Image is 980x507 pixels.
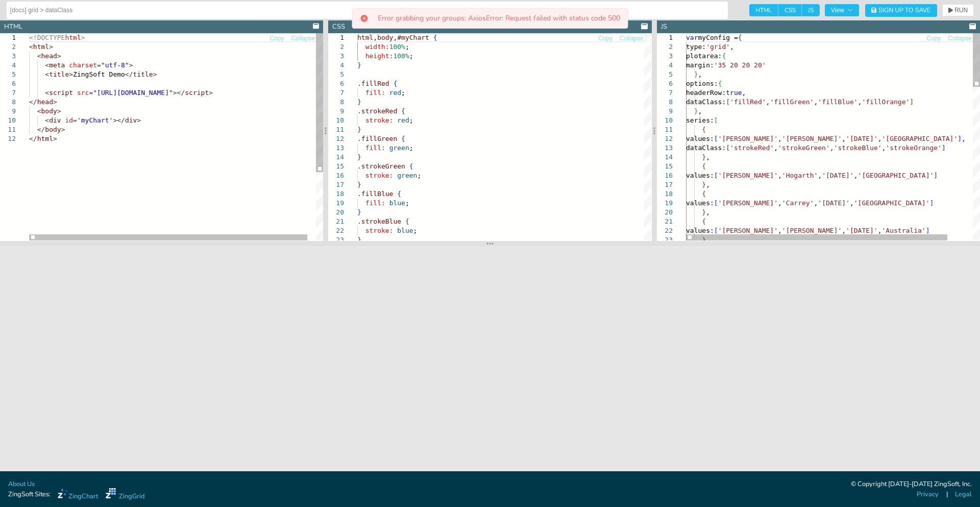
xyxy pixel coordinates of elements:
[65,116,73,124] span: id
[657,116,673,125] div: 10
[726,144,730,152] span: [
[133,70,153,78] span: title
[749,4,778,16] span: HTML
[405,43,409,51] span: ;
[702,162,706,170] span: {
[842,135,846,142] span: ,
[269,34,285,43] button: Copy
[137,116,141,124] span: >
[850,199,854,207] span: ,
[834,144,881,152] span: 'strokeBlue'
[962,135,966,142] span: ,
[328,33,344,42] div: 1
[93,89,173,96] span: "[URL][DOMAIN_NAME]"
[698,34,738,41] span: myConfig =
[778,144,830,152] span: 'strokeGreen'
[357,190,393,198] span: .fillBlue
[926,35,941,41] span: Copy
[657,171,673,180] div: 16
[65,34,81,41] span: html
[328,235,344,245] div: 23
[129,61,133,69] span: >
[686,80,718,87] span: options:
[49,61,65,69] span: meta
[778,227,782,234] span: ,
[706,208,710,216] span: ,
[37,135,53,142] span: html
[357,162,405,170] span: .strokeGreen
[726,98,730,106] span: [
[398,34,430,41] span: #myChart
[328,42,344,52] div: 2
[401,89,405,96] span: ;
[877,135,881,142] span: ,
[209,89,213,96] span: >
[718,199,777,207] span: '[PERSON_NAME]'
[657,61,673,70] div: 4
[842,227,846,234] span: ,
[661,22,667,32] div: JS
[657,226,673,235] div: 22
[814,98,818,106] span: ,
[394,52,409,60] span: 100%
[686,116,714,124] span: series:
[413,227,418,234] span: ;
[8,479,35,489] a: About Us
[153,70,157,78] span: >
[657,88,673,98] div: 7
[706,181,710,188] span: ,
[61,126,65,133] span: >
[37,126,45,133] span: </
[328,171,344,180] div: 16
[389,199,405,207] span: blue
[58,488,98,501] a: ZingChart
[686,144,726,152] span: dataClass:
[57,52,61,60] span: >
[718,227,777,234] span: '[PERSON_NAME]'
[742,89,746,96] span: ,
[657,107,673,116] div: 9
[878,7,931,13] span: Sign Up to Save
[398,172,418,179] span: green
[33,43,49,51] span: html
[173,89,185,96] span: ></
[29,34,65,41] span: <!DOCTYPE
[73,70,125,78] span: ZingSoft Demo
[657,98,673,107] div: 8
[657,208,673,217] div: 20
[328,217,344,226] div: 21
[394,80,398,87] span: {
[814,199,818,207] span: ,
[706,153,710,161] span: ,
[357,153,361,161] span: }
[702,190,706,198] span: {
[378,15,620,22] p: Error grabbing your groups: AxiosError: Request failed with status code 500
[73,116,77,124] span: =
[374,34,378,41] span: ,
[851,479,972,490] div: © Copyright [DATE]-[DATE] ZingSoft, Inc.
[877,227,881,234] span: ,
[357,34,373,41] span: html
[81,34,85,41] span: >
[357,135,397,142] span: .fillGreen
[686,43,706,51] span: type:
[718,135,777,142] span: '[PERSON_NAME]'
[770,98,814,106] span: 'fillGreen'
[730,43,734,51] span: ,
[818,199,850,207] span: '[DATE]'
[598,34,613,43] button: Copy
[8,490,51,499] span: ZingSoft Sites:
[29,135,37,142] span: </
[657,199,673,208] div: 19
[718,172,777,179] span: '[PERSON_NAME]'
[37,98,53,106] span: head
[45,89,49,96] span: <
[405,199,409,207] span: ;
[714,227,718,234] span: [
[881,144,886,152] span: ,
[332,22,345,32] div: CSS
[291,34,316,43] button: Collapse
[778,4,802,16] span: CSS
[702,181,706,188] span: }
[942,4,974,16] button: RUN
